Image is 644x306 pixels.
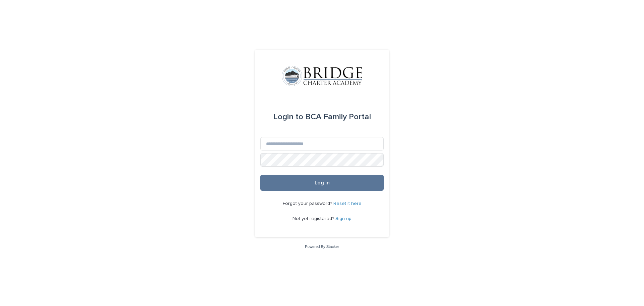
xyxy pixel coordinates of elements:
[292,216,335,221] span: Not yet registered?
[273,113,303,121] span: Login to
[335,216,352,221] a: Sign up
[315,180,330,185] span: Log in
[273,107,371,126] div: BCA Family Portal
[260,175,384,191] button: Log in
[305,245,339,249] a: Powered By Stacker
[333,201,362,206] a: Reset it here
[282,66,362,86] img: V1C1m3IdTEidaUdm9Hs0
[283,201,333,206] span: Forgot your password?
